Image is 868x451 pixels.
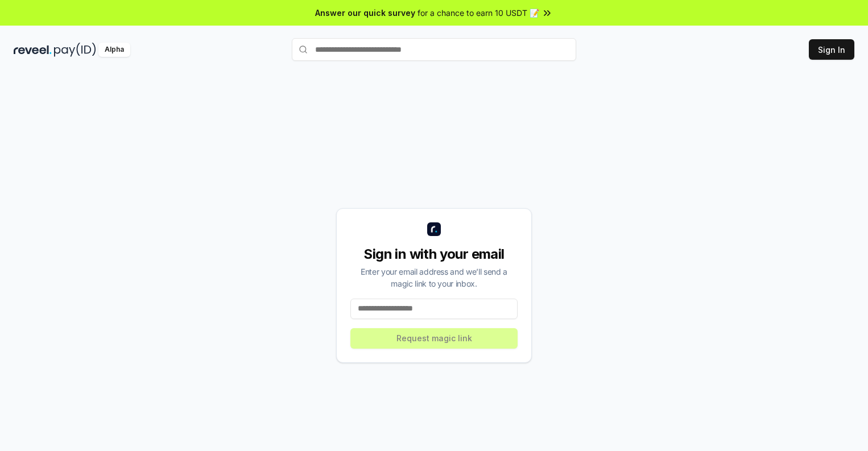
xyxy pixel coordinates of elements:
[427,222,441,236] img: logo_small
[98,43,130,57] div: Alpha
[418,7,539,19] span: for a chance to earn 10 USDT 📝
[350,266,518,289] div: Enter your email address and we’ll send a magic link to your inbox.
[809,39,854,60] button: Sign In
[315,7,415,19] span: Answer our quick survey
[350,245,518,263] div: Sign in with your email
[14,43,52,57] img: reveel_dark
[54,43,96,57] img: pay_id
